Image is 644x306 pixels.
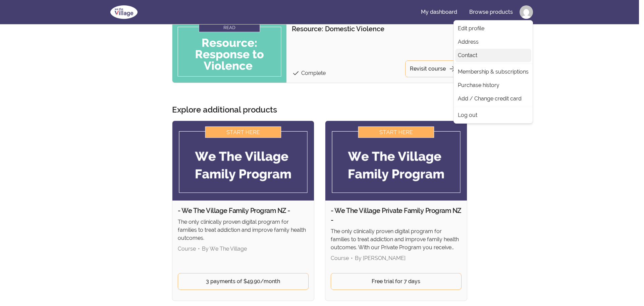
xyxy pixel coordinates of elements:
[455,22,531,35] a: Edit profile
[455,92,531,105] a: Add / Change credit card
[455,65,531,79] a: Membership & subscriptions
[455,49,531,62] a: Contact
[455,79,531,92] a: Purchase history
[455,35,531,49] a: Address
[455,108,531,122] a: Log out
